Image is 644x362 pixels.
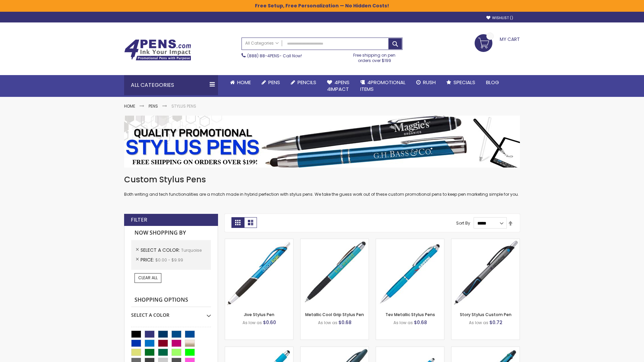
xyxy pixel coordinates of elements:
[225,75,256,90] a: Home
[247,53,302,59] span: - Call Now!
[225,239,293,307] img: Jive Stylus Pen-Turquoise
[423,79,436,86] span: Rush
[256,75,285,90] a: Pens
[453,79,475,86] span: Specials
[124,39,191,61] img: 4Pens Custom Pens and Promotional Products
[318,320,337,325] span: As low as
[149,103,158,109] a: Pens
[376,239,444,244] a: Tev Metallic Stylus Pens-Turquoise
[301,239,369,307] img: Metallic Cool Grip Stylus Pen-Blue - Turquoise
[451,239,520,307] img: Story Stylus Custom Pen-Turquoise
[155,257,183,263] span: $0.00 - $9.99
[298,79,316,86] span: Pencils
[124,116,520,168] img: Stylus Pens
[237,79,251,86] span: Home
[131,226,211,240] strong: Now Shopping by
[411,75,441,90] a: Rush
[242,38,282,49] a: All Categories
[124,75,218,95] div: All Categories
[131,216,147,224] strong: Filter
[225,347,293,352] a: Pearl Element Stylus Pens-Turquoise
[247,53,279,59] a: (888) 88-4PENS
[481,75,504,90] a: Blog
[231,217,244,228] strong: Grid
[376,239,444,307] img: Tev Metallic Stylus Pens-Turquoise
[138,275,158,281] span: Clear All
[243,320,262,325] span: As low as
[171,103,196,109] strong: Stylus Pens
[460,312,512,317] a: Story Stylus Custom Pen
[346,50,403,63] div: Free shipping on pen orders over $199
[135,273,161,283] a: Clear All
[469,320,488,325] span: As low as
[338,319,352,326] span: $0.68
[393,320,413,325] span: As low as
[131,293,211,307] strong: Shopping Options
[486,79,499,86] span: Blog
[225,239,293,244] a: Jive Stylus Pen-Turquoise
[305,312,364,317] a: Metallic Cool Grip Stylus Pen
[263,319,276,326] span: $0.60
[181,247,202,253] span: Turquoise
[489,319,502,326] span: $0.72
[268,79,280,86] span: Pens
[451,239,520,244] a: Story Stylus Custom Pen-Turquoise
[141,256,155,263] span: Price
[486,15,513,20] a: Wishlist
[124,174,520,185] h1: Custom Stylus Pens
[441,75,481,90] a: Specials
[322,75,355,97] a: 4Pens4impact
[285,75,322,90] a: Pencils
[360,79,406,93] span: 4PROMOTIONAL ITEMS
[456,220,470,226] label: Sort By
[414,319,427,326] span: $0.68
[355,75,411,97] a: 4PROMOTIONALITEMS
[301,347,369,352] a: Twist Highlighter-Pen Stylus Combo-Turquoise
[245,41,279,46] span: All Categories
[141,247,181,253] span: Select A Color
[451,347,520,352] a: Orbitor 4 Color Assorted Ink Metallic Stylus Pens-Turquoise
[131,307,211,318] div: Select A Color
[376,347,444,352] a: Cyber Stylus 0.7mm Fine Point Gel Grip Pen-Turquoise
[124,103,135,109] a: Home
[385,312,435,317] a: Tev Metallic Stylus Pens
[244,312,274,317] a: Jive Stylus Pen
[124,174,520,197] div: Both writing and tech functionalities are a match made in hybrid perfection with stylus pens. We ...
[301,239,369,244] a: Metallic Cool Grip Stylus Pen-Blue - Turquoise
[327,79,350,93] span: 4Pens 4impact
